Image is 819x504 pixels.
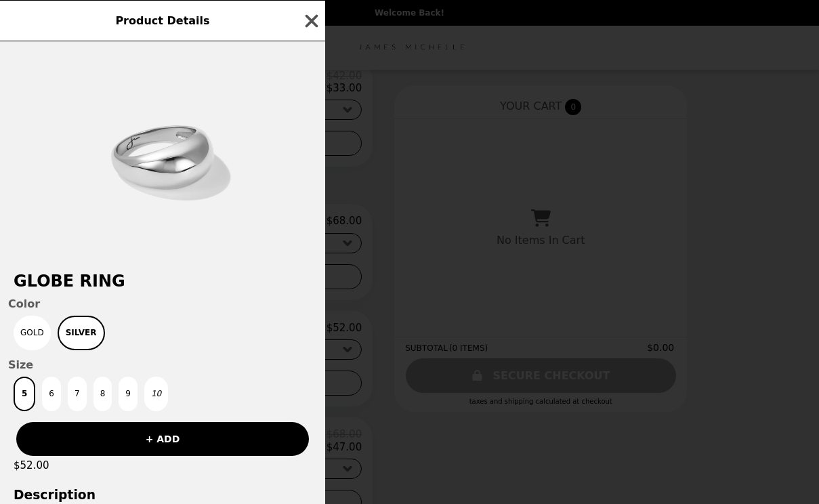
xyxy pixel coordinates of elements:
button: Gold [14,316,51,350]
button: 9 [119,377,138,411]
button: 10 [144,377,168,411]
button: 6 [42,377,61,411]
button: Silver [58,316,105,350]
img: Silver / 5 [83,55,243,258]
button: + ADD [16,422,309,456]
span: Color [8,297,317,310]
button: 5 [14,377,35,411]
span: Product Details [115,14,209,27]
button: 7 [68,377,87,411]
span: Size [8,358,317,371]
button: 8 [93,377,112,411]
